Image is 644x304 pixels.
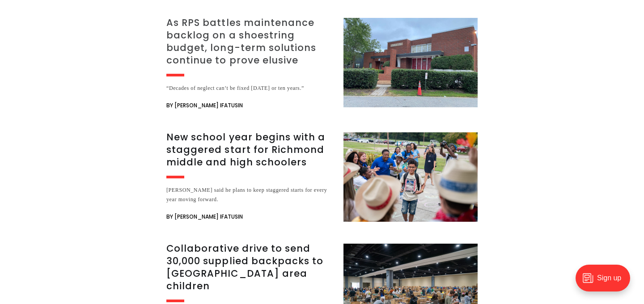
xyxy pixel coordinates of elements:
[166,17,333,67] h3: As RPS battles maintenance backlog on a shoestring budget, long-term solutions continue to prove ...
[166,131,333,169] h3: New school year begins with a staggered start for Richmond middle and high schoolers
[166,132,478,222] a: New school year begins with a staggered start for Richmond middle and high schoolers [PERSON_NAME...
[166,18,478,111] a: As RPS battles maintenance backlog on a shoestring budget, long-term solutions continue to prove ...
[343,18,478,107] img: As RPS battles maintenance backlog on a shoestring budget, long-term solutions continue to prove ...
[166,211,243,222] span: By [PERSON_NAME] Ifatusin
[343,132,478,222] img: New school year begins with a staggered start for Richmond middle and high schoolers
[166,242,333,292] h3: Collaborative drive to send 30,000 supplied backpacks to [GEOGRAPHIC_DATA] area children
[166,100,243,111] span: By [PERSON_NAME] Ifatusin
[568,260,644,304] iframe: portal-trigger
[166,186,333,204] div: [PERSON_NAME] said he plans to keep staggered starts for every year moving forward.
[166,84,333,93] div: “Decades of neglect can’t be fixed [DATE] or ten years.”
